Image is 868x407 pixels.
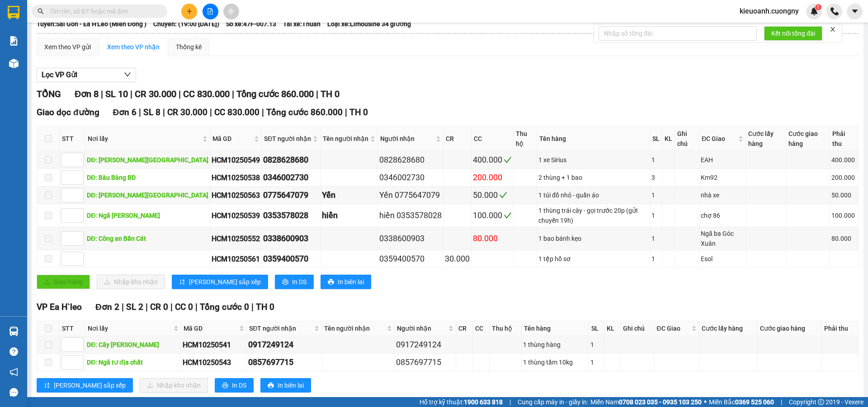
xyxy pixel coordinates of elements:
span: notification [9,368,18,376]
button: printerIn biên lai [260,378,311,393]
th: Thu hộ [490,321,522,336]
div: 0828628680 [263,154,319,166]
th: CC [472,126,514,151]
td: 0346002730 [262,169,321,187]
button: plus [181,4,197,19]
div: 1 tệp hồ sơ [538,254,649,264]
div: EAH [701,155,744,165]
span: CR 0 [150,302,168,312]
td: HCM10250538 [210,169,262,187]
span: | [179,89,181,99]
span: printer [268,382,274,389]
th: SL [589,321,604,336]
th: Cước lấy hàng [746,126,787,151]
span: printer [282,279,288,286]
div: hiền 0353578028 [379,209,442,222]
div: DĐ: [PERSON_NAME][GEOGRAPHIC_DATA] [87,155,208,165]
div: 0775647079 [263,189,319,201]
span: 1 [816,4,820,10]
span: Tổng cước 860.000 [266,107,343,117]
div: 0346002730 [379,171,442,184]
div: HCM10250563 [212,190,260,201]
span: | [232,89,234,99]
span: Tổng cước 860.000 [236,89,314,99]
button: file-add [203,4,218,19]
div: 1 [590,357,603,367]
div: 1 [651,190,660,200]
div: HCM10250549 [212,154,260,166]
div: 1 thùng hàng [523,340,587,350]
span: | [130,89,132,99]
th: Cước lấy hàng [699,321,758,336]
span: aim [228,8,234,14]
span: file-add [207,8,213,14]
div: Yến 0775647079 [379,189,442,201]
td: HCM10250539 [210,204,262,227]
td: HCM10250549 [210,151,262,169]
span: Chuyến: (19:00 [DATE]) [153,19,219,29]
span: question-circle [9,347,18,356]
div: 1 thùng trái cây - gọi trước 20p (gửi chuyến 19h) [538,206,649,225]
span: Lọc VP Gửi [42,69,77,80]
th: Tên hàng [537,126,651,151]
span: Giao dọc đường [37,107,99,117]
div: 2 thùng + 1 bao [538,173,649,182]
span: CC 0 [175,302,193,312]
div: 0917249124 [248,338,320,351]
span: Đơn 6 [113,107,137,117]
th: Cước giao hàng [786,126,830,151]
span: Nơi lấy [88,323,172,333]
button: aim [223,4,239,19]
span: close [830,26,836,33]
div: DĐ: Công an Bến Cát [87,234,208,243]
div: DĐ: Ngã tư địa chất [87,357,179,367]
td: HCM10250541 [181,336,247,354]
th: KL [662,126,675,151]
div: DĐ: Ngã [PERSON_NAME] [87,211,208,220]
span: | [139,107,141,117]
span: In biên lai [338,277,364,287]
td: 0353578028 [262,204,321,227]
td: HCM10250543 [181,354,247,371]
span: SĐT người nhận [249,323,312,333]
div: 80.000 [831,234,857,243]
button: sort-ascending[PERSON_NAME] sắp xếp [172,275,268,289]
span: message [9,388,18,397]
div: Thống kê [176,42,202,52]
span: In DS [292,277,307,287]
span: Loại xe: Limousine 34 giường [327,19,411,29]
div: 50.000 [831,190,857,200]
div: 1 [651,211,660,220]
div: DĐ: [PERSON_NAME][GEOGRAPHIC_DATA] [87,190,208,200]
span: | [146,302,148,312]
div: 0917249124 [396,338,454,351]
span: Miền Bắc [709,397,774,407]
div: Ngã ba Góc Xuân [701,229,744,248]
div: Xem theo VP nhận [107,42,160,52]
div: 1 [651,254,660,264]
span: TH 0 [321,89,340,99]
strong: 0708 023 035 - 0935 103 250 [619,398,702,406]
td: 0857697715 [247,354,321,371]
td: HCM10250561 [210,250,262,268]
span: Hỗ trợ kỹ thuật: [420,397,503,407]
span: Tên người nhận [324,323,385,333]
span: ĐC Giao [702,134,736,144]
span: [PERSON_NAME] sắp xếp [189,277,261,287]
th: Phải thu [830,126,859,151]
th: Phải thu [822,321,859,336]
span: CC 830.000 [214,107,259,117]
span: Miền Nam [590,397,702,407]
th: STT [60,321,85,336]
span: SL 8 [143,107,160,117]
span: | [316,89,318,99]
div: 0359400570 [263,253,319,265]
div: 3 [651,173,660,182]
div: HCM10250552 [212,233,260,244]
td: 0338600903 [262,227,321,250]
th: CR [443,126,472,151]
div: 100.000 [473,209,512,222]
span: | [170,302,173,312]
div: 0353578028 [263,209,319,222]
td: HCM10250563 [210,187,262,204]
